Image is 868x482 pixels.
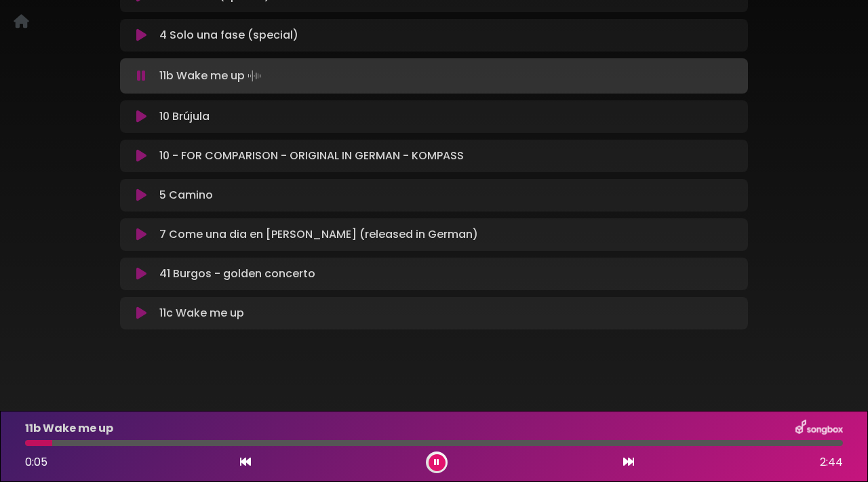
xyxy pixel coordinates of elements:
p: 7 Come una dia en [PERSON_NAME] (released in German) [159,226,478,243]
p: 5 Camino [159,187,213,203]
p: 10 Brújula [159,108,210,125]
p: 11b Wake me up [159,66,264,85]
p: 41 Burgos - golden concerto [159,266,315,282]
p: 4 Solo una fase (special) [159,27,298,43]
img: waveform4.gif [245,66,264,85]
p: 10 - FOR COMPARISON - ORIGINAL IN GERMAN - KOMPASS [159,148,464,164]
p: 11c Wake me up [159,305,244,321]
